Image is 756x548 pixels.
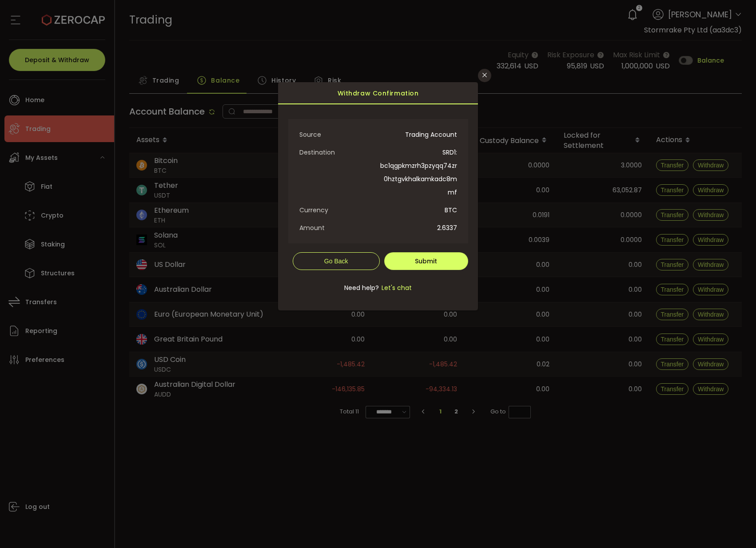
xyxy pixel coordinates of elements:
span: Go Back [324,258,348,265]
span: Trading Account [378,128,457,141]
span: Source [299,128,378,141]
span: Currency [299,203,378,217]
iframe: Chat Widget [712,505,756,548]
span: Submit [415,257,437,266]
span: SRD1: bc1qgpkmzrh3pzyqq74zr0hztgvkhalkamkadc8mmf [378,146,457,199]
button: Submit [384,252,468,270]
span: 2.6337 [378,221,457,234]
span: Destination [299,146,378,159]
span: BTC [378,203,457,217]
div: dialog [278,82,478,310]
span: Need help? [344,283,379,292]
span: Let's chat [379,283,412,292]
span: Amount [299,221,378,234]
div: Withdraw Confirmation [278,82,478,104]
button: Go Back [293,252,380,270]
